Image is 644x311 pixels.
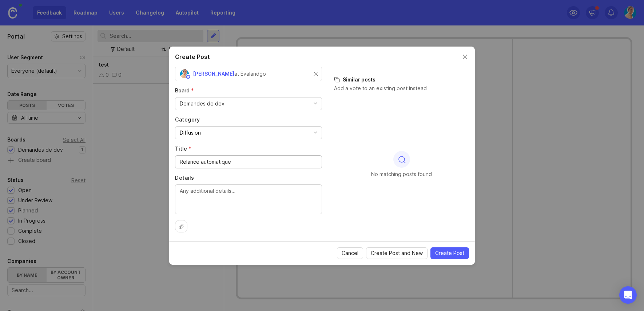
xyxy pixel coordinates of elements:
[180,100,224,108] div: Demandes de dev
[175,174,322,182] label: Details
[193,71,234,77] span: [PERSON_NAME]
[175,87,194,93] span: Board (required)
[175,116,322,123] label: Category
[366,247,428,259] button: Create Post and New
[619,286,637,304] div: Open Intercom Messenger
[180,158,317,166] input: Short, descriptive title
[435,250,464,257] span: Create Post
[180,69,189,79] img: Laetitia Dheilly
[334,85,469,92] p: Add a vote to an existing post instead
[180,129,201,137] div: Diffusion
[461,53,469,61] button: Close create post modal
[371,250,423,257] span: Create Post and New
[342,250,358,257] span: Cancel
[186,74,191,79] img: member badge
[175,52,210,61] h2: Create Post
[371,171,432,178] p: No matching posts found
[430,247,469,259] button: Create Post
[337,247,363,259] button: Cancel
[175,145,191,152] span: Title (required)
[334,76,469,83] h3: Similar posts
[234,70,266,78] div: at Evalandgo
